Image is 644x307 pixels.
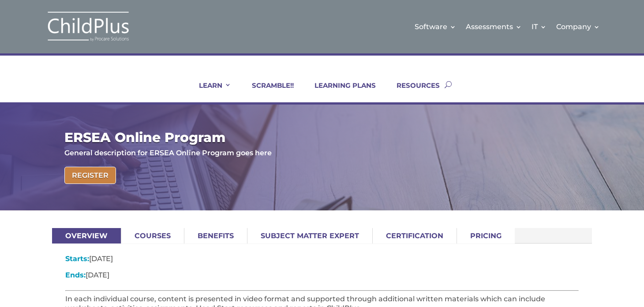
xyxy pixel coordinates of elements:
[121,228,184,243] a: Courses
[64,149,575,158] p: General description for ERSEA Online Program goes here
[52,228,121,243] a: Overview
[457,228,515,243] a: Pricing
[466,9,522,45] a: Assessments
[65,271,86,279] span: Ends:
[415,9,456,45] a: Software
[241,81,294,102] a: SCRAMBLE!!
[64,167,116,184] a: Register
[373,228,457,243] a: Certification
[65,255,89,263] span: Starts:
[184,228,247,243] a: Benefits
[386,81,440,102] a: RESOURCES
[532,9,547,45] a: IT
[556,9,600,45] a: Company
[247,228,372,243] a: Subject Matter Expert
[65,271,579,287] p: [DATE]
[64,131,575,149] h1: ERSEA Online Program
[188,81,231,102] a: LEARN
[303,81,376,102] a: LEARNING PLANS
